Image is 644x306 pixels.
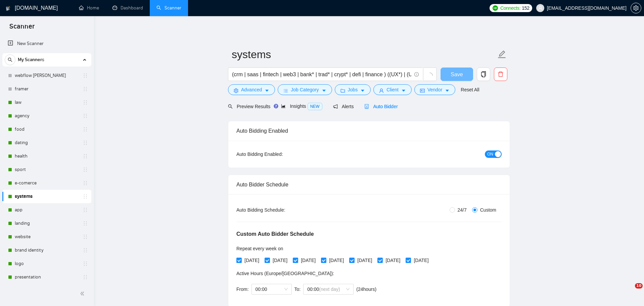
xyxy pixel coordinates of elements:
span: NEW [308,103,322,110]
button: userClientcaret-down [373,84,412,95]
span: 24/7 [455,206,469,214]
span: 00:00 [307,284,350,294]
a: health [15,149,79,163]
span: caret-down [360,88,365,93]
span: user [379,88,384,93]
h5: Custom Auto Bidder Schedule [236,230,314,238]
span: idcard [420,88,425,93]
span: ( 24 hours) [356,287,376,292]
span: search [5,57,15,62]
span: Active Hours ( Europe/[GEOGRAPHIC_DATA] ): [236,271,334,276]
span: Alerts [333,104,354,109]
span: search [228,104,233,109]
span: copy [477,71,490,77]
a: law [15,96,79,109]
span: 10 [635,283,643,289]
a: New Scanner [8,37,86,50]
span: caret-down [265,88,269,93]
button: barsJob Categorycaret-down [278,84,332,95]
button: setting [631,3,641,13]
span: area-chart [281,104,286,108]
span: Save [451,70,463,79]
span: Vendor [427,86,442,93]
span: [DATE] [355,257,375,264]
a: systems [15,190,79,203]
span: holder [83,248,88,253]
span: robot [364,104,369,109]
span: [DATE] [383,257,403,264]
div: Tooltip anchor [273,103,279,109]
span: user [538,6,543,10]
button: copy [477,68,490,81]
iframe: Intercom live chat [621,283,637,299]
span: [DATE] [298,257,318,264]
span: holder [83,73,88,78]
img: upwork-logo.png [493,5,498,11]
img: logo [6,3,10,14]
span: setting [234,88,238,93]
span: holder [83,221,88,226]
span: notification [333,104,338,109]
div: Auto Bidding Enabled [236,121,502,140]
span: holder [83,154,88,159]
span: Jobs [348,86,358,93]
a: sport [15,163,79,176]
a: logo [15,257,79,270]
span: [DATE] [270,257,290,264]
span: caret-down [445,88,450,93]
span: holder [83,207,88,213]
a: website [15,230,79,244]
span: holder [83,194,88,199]
span: holder [83,100,88,105]
span: 152 [522,4,529,12]
span: caret-down [401,88,406,93]
a: framer [15,82,79,96]
span: delete [494,71,507,77]
span: holder [83,274,88,280]
button: settingAdvancedcaret-down [228,84,275,95]
li: New Scanner [2,37,91,50]
input: Scanner name... [232,46,496,63]
a: app [15,203,79,217]
a: brand identity [15,244,79,257]
span: folder [340,88,345,93]
a: searchScanner [156,5,181,11]
span: [DATE] [326,257,347,264]
div: Auto Bidding Schedule: [236,206,325,214]
span: My Scanners [18,53,44,67]
span: To: [294,287,301,292]
a: Reset All [461,86,479,93]
span: caret-down [322,88,326,93]
button: delete [494,68,507,81]
div: Auto Bidder Schedule [236,175,502,194]
span: holder [83,140,88,145]
span: edit [498,50,506,59]
span: Insights [281,103,322,109]
a: dashboardDashboard [112,5,143,11]
a: webflow [PERSON_NAME] [15,69,79,82]
span: From: [236,287,249,292]
button: search [5,54,15,65]
span: holder [83,261,88,266]
span: setting [631,5,641,11]
span: [DATE] [242,257,262,264]
span: Connects: [500,4,520,12]
span: double-left [80,290,87,297]
a: landing [15,217,79,230]
span: holder [83,127,88,132]
span: bars [283,88,288,93]
span: Repeat every week on [236,246,283,251]
a: setting [631,5,641,11]
a: food [15,123,79,136]
span: holder [83,113,88,119]
span: holder [83,167,88,172]
span: holder [83,180,88,186]
span: Scanner [4,21,40,36]
span: Custom [477,206,499,214]
span: (next day) [319,287,340,292]
iframe: Intercom notifications сообщение [510,241,644,288]
span: Advanced [241,86,262,93]
button: idcardVendorcaret-down [414,84,455,95]
span: Auto Bidder [364,104,398,109]
span: info-circle [414,72,419,77]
